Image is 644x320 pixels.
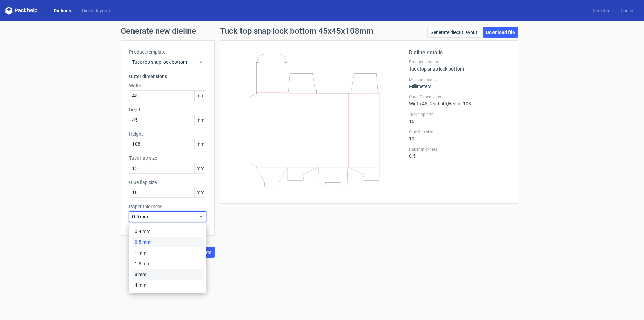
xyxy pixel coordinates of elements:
[427,101,447,106] span: , Depth : 45
[409,147,509,152] label: Paper thickness
[409,77,509,82] label: Measurements
[409,101,427,106] span: Width : 45
[129,106,206,113] label: Depth
[409,147,509,159] div: 0.5
[129,131,206,137] label: Height
[132,59,198,65] span: Tuck top snap lock bottom
[220,27,373,35] h1: Tuck top snap lock bottom 45x45x108mm
[409,112,509,124] div: 15
[409,129,509,135] label: Glue flap size
[129,203,206,210] label: Paper thickness
[48,7,76,14] a: Dielines
[483,27,518,38] a: Download file
[132,258,204,269] div: 1.5 mm
[129,73,206,80] h3: Outer dimensions
[132,237,204,247] div: 0.5 mm
[194,163,206,173] span: mm
[409,112,509,117] label: Tuck flap size
[409,129,509,141] div: 10
[132,213,198,220] span: 0.5 mm
[121,27,523,35] h1: Generate new dieline
[427,27,480,38] a: Generate diecut layout
[409,59,509,72] div: Tuck top snap lock bottom
[587,7,615,14] a: Register
[129,82,206,89] label: Width
[129,179,206,186] label: Glue flap size
[409,59,509,65] label: Product template
[447,101,471,106] span: , Height : 108
[194,187,206,197] span: mm
[129,49,206,55] label: Product template
[132,280,204,290] div: 4 mm
[194,115,206,125] span: mm
[194,91,206,101] span: mm
[132,269,204,280] div: 3 mm
[409,49,509,57] h2: Dieline details
[194,139,206,149] span: mm
[409,94,509,100] label: Outer Dimensions
[132,226,204,237] div: 0.4 mm
[615,7,639,14] a: Log in
[129,155,206,162] label: Tuck flap size
[409,77,509,89] div: Millimeters
[132,247,204,258] div: 1 mm
[76,7,117,14] a: Diecut layouts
